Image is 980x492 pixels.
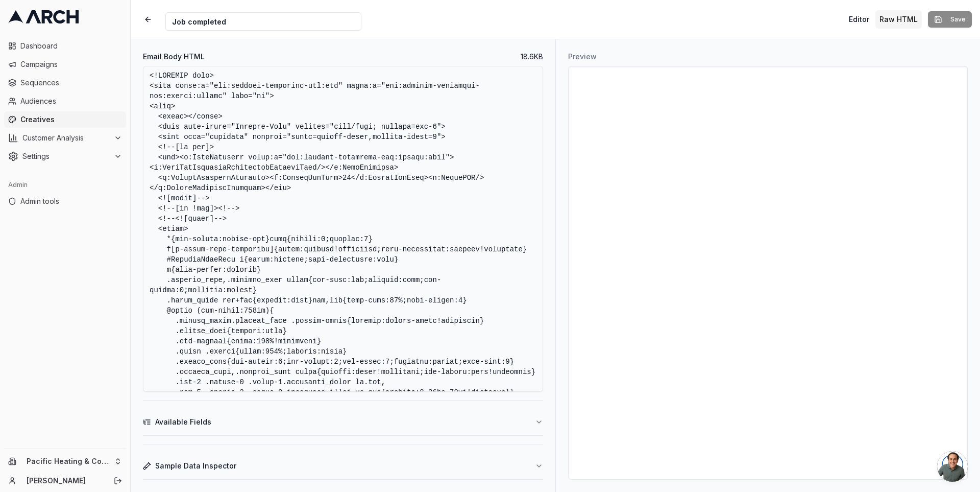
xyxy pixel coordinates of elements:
a: Sequences [4,75,126,91]
a: [PERSON_NAME] [27,476,103,486]
span: 18.6 KB [521,52,543,62]
button: Log out [111,474,125,488]
button: Toggle custom HTML [875,10,922,29]
button: Pacific Heating & Cooling [4,453,126,470]
span: Sample Data Inspector [155,461,236,471]
a: Admin tools [4,193,126,209]
input: Internal Creative Name [165,12,361,31]
span: Customer Analysis [22,133,110,143]
span: Creatives [20,114,122,125]
button: Customer Analysis [4,130,126,146]
span: Settings [22,151,110,161]
span: Admin tools [20,196,122,206]
span: Sequences [20,78,122,88]
a: Dashboard [4,38,126,54]
button: Toggle editor [845,10,873,29]
button: Sample Data Inspector [143,453,543,479]
span: Audiences [20,96,122,106]
label: Email Body HTML [143,53,205,60]
h3: Preview [568,52,968,62]
div: Open chat [937,451,968,482]
a: Audiences [4,93,126,109]
span: Campaigns [20,59,122,69]
textarea: <!LOREMIP dolo> <sita conse:a="eli:seddoei-temporinc-utl:etd" magna:a="eni:adminim-veniamqui-nos:... [143,66,543,392]
span: Available Fields [155,417,211,427]
button: Available Fields [143,409,543,435]
button: Settings [4,148,126,165]
span: Dashboard [20,41,122,51]
span: Pacific Heating & Cooling [27,457,110,466]
div: Admin [4,177,126,193]
a: Campaigns [4,56,126,73]
a: Creatives [4,111,126,128]
iframe: Preview for Job completed [569,66,967,479]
